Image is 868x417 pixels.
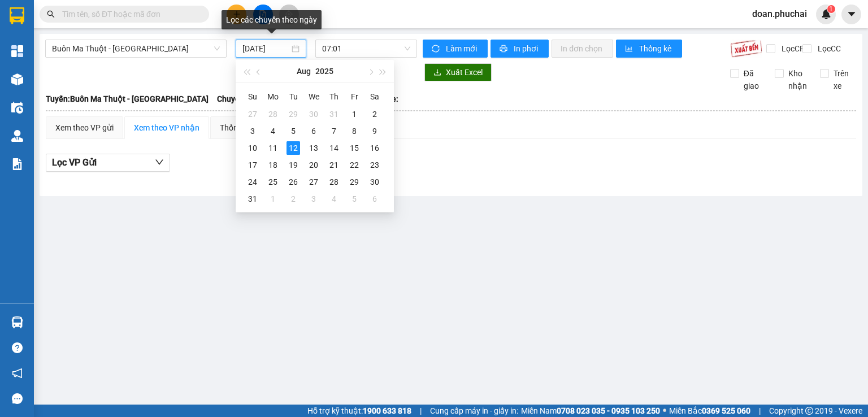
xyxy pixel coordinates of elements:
[702,406,750,415] strong: 0369 525 060
[784,67,811,92] span: Kho nhận
[324,106,344,123] td: 2025-07-31
[777,42,806,55] span: Lọc CR
[557,406,660,415] strong: 0708 023 035 - 0935 103 250
[303,106,324,123] td: 2025-07-30
[324,190,344,207] td: 2025-09-04
[303,190,324,207] td: 2025-09-03
[263,140,283,157] td: 2025-08-11
[430,405,518,417] span: Cung cấp máy in - giấy in:
[307,192,320,206] div: 3
[368,158,381,172] div: 23
[263,88,283,106] th: Mo
[283,173,303,190] td: 2025-08-26
[283,190,303,207] td: 2025-09-02
[246,158,259,172] div: 17
[847,9,857,19] span: caret-down
[348,158,361,172] div: 22
[46,154,170,172] button: Lọc VP Gửi
[47,10,55,18] span: search
[327,175,341,189] div: 28
[616,40,682,58] button: bar-chartThống kê
[307,405,411,417] span: Hỗ trợ kỹ thuật:
[303,88,324,106] th: We
[12,368,23,379] span: notification
[155,158,164,167] span: down
[364,140,385,157] td: 2025-08-16
[639,42,673,55] span: Thống kê
[368,107,381,121] div: 2
[242,140,263,157] td: 2025-08-10
[297,60,311,82] button: Aug
[327,192,341,206] div: 4
[364,88,385,106] th: Sa
[303,123,324,140] td: 2025-08-06
[348,141,361,155] div: 15
[743,7,816,21] span: doan.phuchai
[364,190,385,207] td: 2025-09-06
[246,175,259,189] div: 24
[669,405,750,417] span: Miền Bắc
[279,5,299,24] button: aim
[491,40,549,58] button: printerIn phơi
[283,140,303,157] td: 2025-08-12
[327,124,341,138] div: 7
[348,175,361,189] div: 29
[324,88,344,106] th: Th
[368,192,381,206] div: 6
[55,121,114,134] div: Xem theo VP gửi
[266,158,280,172] div: 18
[303,173,324,190] td: 2025-08-27
[307,158,320,172] div: 20
[368,124,381,138] div: 9
[266,175,280,189] div: 25
[827,5,835,13] sup: 1
[420,405,422,417] span: |
[11,45,23,57] img: dashboard-icon
[283,106,303,123] td: 2025-07-29
[432,45,441,54] span: sync
[62,8,196,20] input: Tìm tên, số ĐT hoặc mã đơn
[307,175,320,189] div: 27
[327,141,341,155] div: 14
[263,157,283,173] td: 2025-08-18
[322,40,411,57] span: 07:01
[46,94,209,103] b: Tuyến: Buôn Ma Thuột - [GEOGRAPHIC_DATA]
[263,123,283,140] td: 2025-08-04
[344,190,364,207] td: 2025-09-05
[11,73,23,85] img: warehouse-icon
[730,40,762,58] img: 9k=
[303,140,324,157] td: 2025-08-13
[11,130,23,142] img: warehouse-icon
[821,9,831,19] img: icon-new-feature
[327,158,341,172] div: 21
[287,107,300,121] div: 29
[217,93,300,105] span: Chuyến: (07:01 [DATE])
[242,42,289,55] input: 12/08/2025
[263,173,283,190] td: 2025-08-25
[521,405,660,417] span: Miền Nam
[500,45,509,54] span: printer
[315,60,333,82] button: 2025
[625,45,635,54] span: bar-chart
[246,141,259,155] div: 10
[368,175,381,189] div: 30
[364,123,385,140] td: 2025-08-09
[446,42,479,55] span: Làm mới
[759,405,761,417] span: |
[242,157,263,173] td: 2025-08-17
[344,140,364,157] td: 2025-08-15
[805,407,813,415] span: copyright
[368,141,381,155] div: 16
[327,107,341,121] div: 31
[813,42,843,55] span: Lọc CC
[246,192,259,206] div: 31
[242,173,263,190] td: 2025-08-24
[242,106,263,123] td: 2025-07-27
[841,5,861,24] button: caret-down
[11,316,23,328] img: warehouse-icon
[263,190,283,207] td: 2025-09-01
[739,67,767,92] span: Đã giao
[303,157,324,173] td: 2025-08-20
[663,409,666,413] span: ⚪️
[134,121,199,134] div: Xem theo VP nhận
